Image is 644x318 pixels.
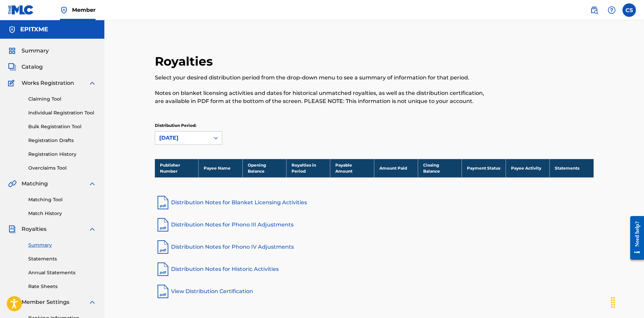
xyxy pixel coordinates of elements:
[155,54,216,69] h2: Royalties
[28,137,96,144] a: Registration Drafts
[8,47,49,55] a: SummarySummary
[8,79,17,87] img: Works Registration
[610,286,644,318] iframe: Chat Widget
[28,283,96,290] a: Rate Sheets
[28,109,96,116] a: Individual Registration Tool
[8,47,16,55] img: Summary
[22,47,49,55] span: Summary
[590,6,598,14] img: search
[155,217,594,233] a: Distribution Notes for Phono III Adjustments
[8,26,16,34] img: Accounts
[155,89,493,105] p: Notes on blanket licensing activities and dates for historical unmatched royalties, as well as th...
[155,239,594,255] a: Distribution Notes for Phono IV Adjustments
[608,292,618,313] div: Drag
[155,195,594,211] a: Distribution Notes for Blanket Licensing Activities
[155,74,493,82] p: Select your desired distribution period from the drop-down menu to see a summary of information f...
[155,261,171,277] img: pdf
[28,210,96,217] a: Match History
[22,225,46,233] span: Royalties
[28,165,96,172] a: Overclaims Tool
[155,239,171,255] img: pdf
[608,6,616,14] img: help
[8,225,16,233] img: Royalties
[462,159,506,177] th: Payment Status
[22,180,48,188] span: Matching
[199,159,242,177] th: Payee Name
[286,159,330,177] th: Royalties in Period
[155,217,171,233] img: pdf
[550,159,594,177] th: Statements
[28,123,96,130] a: Bulk Registration Tool
[159,134,206,142] div: [DATE]
[155,159,199,177] th: Publisher Number
[418,159,462,177] th: Closing Balance
[20,26,48,33] h5: EPITXME
[22,79,74,87] span: Works Registration
[155,122,222,129] p: Distribution Period:
[28,242,96,249] a: Summary
[88,79,96,87] img: expand
[8,298,16,306] img: Member Settings
[88,225,96,233] img: expand
[8,180,16,188] img: Matching
[242,159,286,177] th: Opening Balance
[155,283,594,299] a: View Distribution Certification
[605,3,618,17] div: Help
[622,3,636,17] div: User Menu
[28,96,96,103] a: Claiming Tool
[155,283,171,299] img: pdf
[506,159,549,177] th: Payee Activity
[22,63,43,71] span: Catalog
[8,5,34,15] img: MLC Logo
[88,298,96,306] img: expand
[28,269,96,276] a: Annual Statements
[587,3,601,17] a: Public Search
[155,261,594,277] a: Distribution Notes for Historic Activities
[60,6,68,14] img: Top Rightsholder
[28,196,96,203] a: Matching Tool
[72,6,96,14] span: Member
[625,211,644,265] iframe: Resource Center
[28,255,96,262] a: Statements
[155,195,171,211] img: pdf
[28,151,96,158] a: Registration History
[8,63,16,71] img: Catalog
[22,298,69,306] span: Member Settings
[88,180,96,188] img: expand
[330,159,374,177] th: Payable Amount
[374,159,418,177] th: Amount Paid
[8,63,43,71] a: CatalogCatalog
